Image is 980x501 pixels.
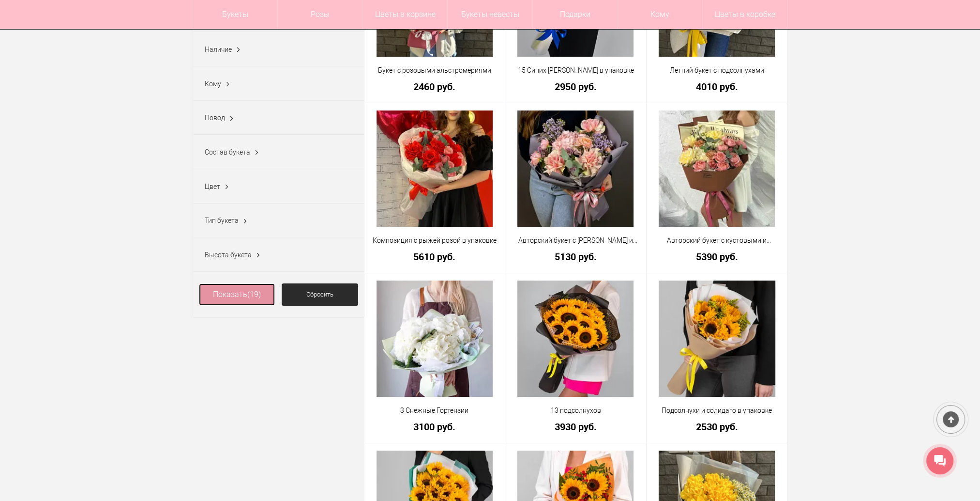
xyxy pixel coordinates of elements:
[205,46,232,53] span: Наличие
[371,422,499,432] a: 3100 руб.
[205,148,250,156] span: Состав букета
[653,235,781,246] a: Авторский букет с кустовыми и пионовидными розами
[512,65,640,76] a: 15 Синих [PERSON_NAME] в упаковке
[517,281,633,397] img: 13 подсолнухов
[659,110,775,227] img: Авторский букет с кустовыми и пионовидными розами
[512,235,640,246] a: Авторский букет с [PERSON_NAME] и [PERSON_NAME]
[659,281,775,397] img: Подсолнухи и солидаго в упаковке
[377,281,493,397] img: 3 Снежные Гортензии
[282,283,358,306] a: Сбросить
[653,251,781,262] a: 5390 руб.
[205,114,225,122] span: Повод
[377,110,493,227] img: Композиция с рыжей розой в упаковке
[371,235,499,246] a: Композиция с рыжей розой в упаковке
[512,422,640,432] a: 3930 руб.
[512,251,640,262] a: 5130 руб.
[653,65,781,76] a: Летний букет с подсолнухами
[371,81,499,92] a: 2460 руб.
[199,283,275,306] a: Показать(19)
[247,290,261,299] span: (19)
[371,65,499,76] a: Букет с розовыми альстромериями
[205,183,220,190] span: Цвет
[517,110,633,227] img: Авторский букет с сиренью и розами
[205,251,252,259] span: Высота букета
[512,406,640,416] a: 13 подсолнухов
[205,80,221,88] span: Кому
[653,81,781,92] a: 4010 руб.
[512,81,640,92] a: 2950 руб.
[205,217,239,224] span: Тип букета
[371,406,499,416] a: 3 Снежные Гортензии
[653,406,781,416] a: Подсолнухи и солидаго в упаковке
[371,251,499,262] a: 5610 руб.
[653,422,781,432] a: 2530 руб.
